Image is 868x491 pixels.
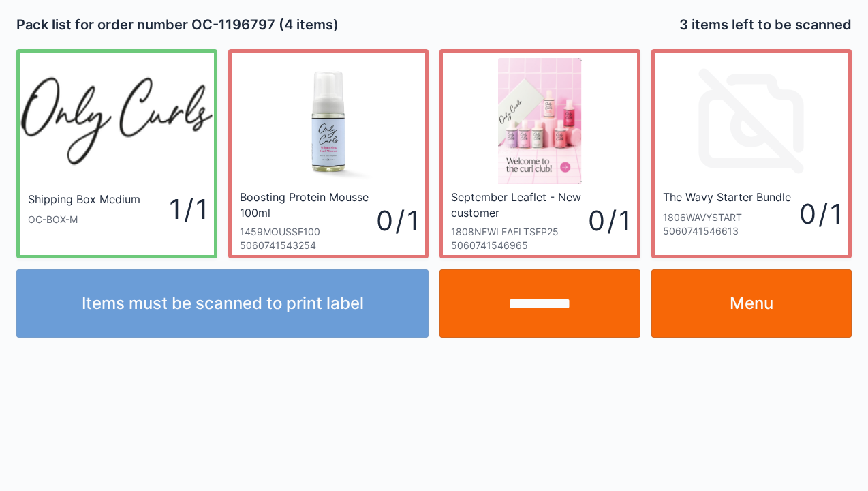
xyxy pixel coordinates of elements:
div: Shipping Box Medium [28,192,140,207]
div: The Wavy Starter Bundle [663,190,791,205]
div: 1 / 1 [144,190,206,228]
div: 1806WAVYSTART [663,211,794,224]
img: MousseMini100ml_1200x.jpg [265,58,391,184]
div: 0 / 1 [376,201,417,240]
a: Menu [651,269,852,338]
a: Shipping Box MediumOC-BOX-M1 / 1 [16,49,217,258]
a: Boosting Protein Mousse 100ml1459MOUSSE10050607415432540 / 1 [228,49,429,258]
div: 5060741543254 [240,239,377,252]
div: 0 / 1 [794,194,841,233]
div: Boosting Protein Mousse 100ml [240,190,373,220]
h2: Pack list for order number OC-1196797 (4 items) [16,15,429,34]
div: 5060741546965 [451,239,588,252]
div: OC-BOX-M [28,213,144,226]
div: 5060741546613 [663,224,794,238]
img: oc_200x.webp [20,58,214,184]
div: 1808NEWLEAFLTSEP25 [451,225,588,239]
a: The Wavy Starter Bundle1806WAVYSTART50607415466130 / 1 [651,49,852,258]
div: 1459MOUSSE100 [240,225,377,239]
div: 0 / 1 [588,201,629,240]
a: September Leaflet - New customer1808NEWLEAFLTSEP2550607415469650 / 1 [439,49,640,258]
img: Downloads-NEW-customer-SEPT-25.png [498,58,582,184]
div: September Leaflet - New customer [451,190,585,220]
h2: 3 items left to be scanned [679,15,852,34]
